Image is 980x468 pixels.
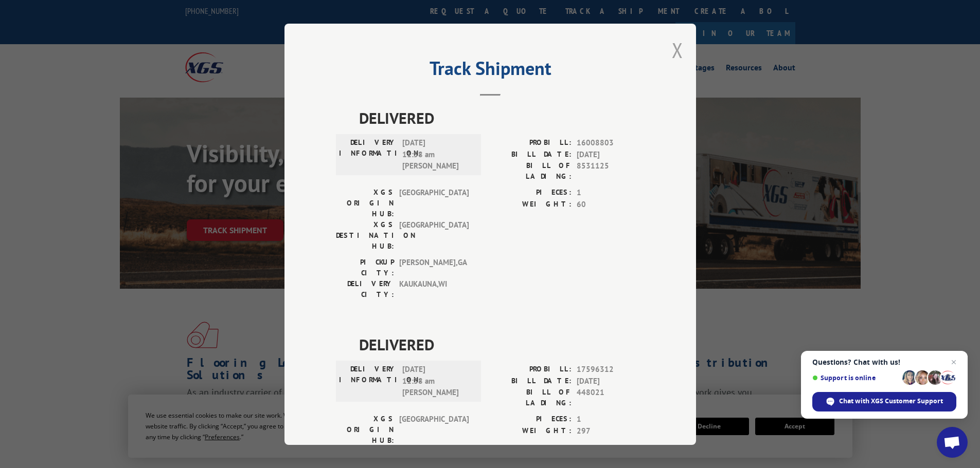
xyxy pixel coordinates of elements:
div: Open chat [937,427,968,458]
span: Support is online [812,374,899,382]
label: XGS DESTINATION HUB: [336,219,394,252]
label: DELIVERY INFORMATION: [339,137,397,172]
span: DELIVERED [359,106,645,129]
span: Questions? Chat with us! [812,358,956,366]
label: PIECES: [490,414,572,425]
span: [GEOGRAPHIC_DATA] [399,187,469,219]
label: WEIGHT: [490,198,572,210]
div: Chat with XGS Customer Support [812,392,956,411]
span: 16008803 [577,137,645,149]
span: [DATE] [577,148,645,160]
label: BILL DATE: [490,148,572,160]
span: DELIVERED [359,333,645,356]
span: Chat with XGS Customer Support [839,397,943,406]
span: [PERSON_NAME] , GA [399,257,469,278]
label: DELIVERY CITY: [336,278,394,300]
span: 60 [577,198,645,210]
label: XGS ORIGIN HUB: [336,414,394,446]
span: [DATE] 11:58 am [PERSON_NAME] [402,137,472,172]
span: 1 [577,414,645,425]
span: 1 [577,187,645,199]
label: BILL DATE: [490,375,572,387]
span: 448021 [577,387,645,408]
span: [DATE] [577,375,645,387]
span: 297 [577,425,645,437]
span: [GEOGRAPHIC_DATA] [399,414,469,446]
label: BILL OF LADING: [490,160,572,182]
label: PROBILL: [490,364,572,376]
h2: Track Shipment [336,61,645,81]
span: [GEOGRAPHIC_DATA] [399,219,469,252]
label: PIECES: [490,187,572,199]
button: Close modal [672,36,683,64]
label: PICKUP CITY: [336,257,394,278]
label: DELIVERY INFORMATION: [339,364,397,399]
span: 17596312 [577,364,645,376]
label: XGS ORIGIN HUB: [336,187,394,219]
span: 8531125 [577,160,645,182]
label: PROBILL: [490,137,572,149]
label: BILL OF LADING: [490,387,572,408]
span: KAUKAUNA , WI [399,278,469,300]
label: WEIGHT: [490,425,572,437]
span: [DATE] 11:38 am [PERSON_NAME] [402,364,472,399]
span: Close chat [948,356,960,368]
